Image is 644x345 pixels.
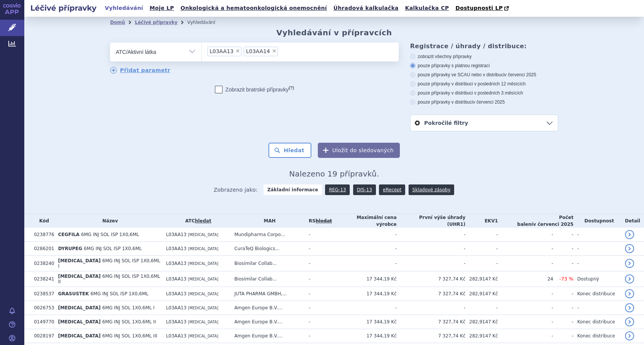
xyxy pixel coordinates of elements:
[498,214,573,228] th: Počet balení
[625,303,634,312] a: detail
[318,143,400,158] button: Uložit do sledovaných
[466,329,498,343] td: 282,9147 Kč
[498,301,553,315] td: -
[30,301,54,315] td: 0026753
[410,90,558,96] label: pouze přípravky v distribuci v posledních 3 měsících
[84,246,142,251] span: 6MG INJ SOL ISP 1X0,6ML
[305,315,332,329] td: -
[235,49,240,53] span: ×
[332,287,396,301] td: 17 344,19 Kč
[305,301,332,315] td: -
[473,99,505,105] span: v červenci 2025
[110,67,170,74] a: Přidat parametr
[215,86,294,93] label: Zobrazit bratrské přípravky
[397,301,466,315] td: -
[244,47,278,56] li: L03AA14
[325,184,350,195] a: REG-13
[553,301,573,315] td: -
[54,214,162,228] th: Název
[230,287,305,301] td: JUTA PHARMA GMBH,...
[625,289,634,298] a: detail
[410,43,558,50] h3: Registrace / úhrady / distribuce:
[533,222,573,227] span: v červenci 2025
[166,276,186,282] span: L03AA13
[573,287,621,301] td: Konec distribuce
[30,315,54,329] td: 0149770
[305,256,332,271] td: -
[230,329,305,343] td: Amgen Europe B.V....
[466,301,498,315] td: -
[264,184,322,195] strong: Základní informace
[332,315,396,329] td: 17 344,19 Kč
[625,331,634,340] a: detail
[573,228,621,242] td: -
[30,256,54,271] td: 0238240
[166,305,186,310] span: L03AA13
[30,287,54,301] td: 0238537
[498,242,553,256] td: -
[410,81,558,87] label: pouze přípravky v distribuci v posledních 12 měsících
[166,232,186,237] span: L03AA13
[58,319,101,325] span: [MEDICAL_DATA]
[102,305,155,310] span: 6MG INJ SOL 1X0,6ML I
[30,228,54,242] td: 0238776
[188,247,218,251] span: [MEDICAL_DATA]
[230,271,305,287] td: Biosimilar Collab...
[188,306,218,310] span: [MEDICAL_DATA]
[332,329,396,343] td: 17 344,19 Kč
[230,214,305,228] th: MAH
[573,315,621,329] td: Konec distribuce
[397,242,466,256] td: -
[90,291,148,296] span: 6MG INJ SOL ISP 1X0,6ML
[353,184,376,195] a: DIS-13
[332,242,396,256] td: -
[504,72,536,77] span: v červenci 2025
[573,271,621,287] td: Dostupný
[230,242,305,256] td: CuraTeQ Biologics...
[58,258,101,263] span: [MEDICAL_DATA]
[305,287,332,301] td: -
[188,334,218,338] span: [MEDICAL_DATA]
[332,301,396,315] td: -
[30,271,54,287] td: 0238241
[331,3,401,13] a: Úhradová kalkulačka
[410,72,558,78] label: pouze přípravky ve SCAU nebo v distribuci
[410,54,558,60] label: zobrazit všechny přípravky
[397,228,466,242] td: -
[58,333,101,339] span: [MEDICAL_DATA]
[332,214,396,228] th: Maximální cena výrobce
[187,17,225,28] li: Vyhledávání
[178,3,329,13] a: Onkologická a hematoonkologická onemocnění
[453,3,513,14] a: Dostupnosti LP
[573,214,621,228] th: Dostupnost
[135,20,177,25] a: Léčivé přípravky
[30,214,54,228] th: Kód
[58,246,82,251] span: DYRUPEG
[621,214,644,228] th: Detail
[498,287,553,301] td: -
[166,319,186,325] span: L03AA13
[553,256,573,271] td: -
[210,49,234,54] span: L03AA13
[409,184,454,195] a: Skladové zásoby
[410,99,558,105] label: pouze přípravky v distribuci
[332,228,396,242] td: -
[573,242,621,256] td: -
[305,214,332,228] th: RS
[466,256,498,271] td: -
[58,305,101,310] span: [MEDICAL_DATA]
[147,3,176,13] a: Moje LP
[188,292,218,296] span: [MEDICAL_DATA]
[498,329,553,343] td: -
[103,3,145,13] a: Vyhledávání
[410,115,558,131] a: Pokročilé filtry
[466,214,498,228] th: EKV1
[397,214,466,228] th: První výše úhrady (UHR1)
[455,5,503,11] span: Dostupnosti LP
[305,329,332,343] td: -
[276,28,392,37] h2: Vyhledávání v přípravcích
[573,329,621,343] td: Konec distribuce
[58,274,160,284] span: 6MG INJ SOL ISP 1X0,6ML II
[625,244,634,253] a: detail
[625,259,634,268] a: detail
